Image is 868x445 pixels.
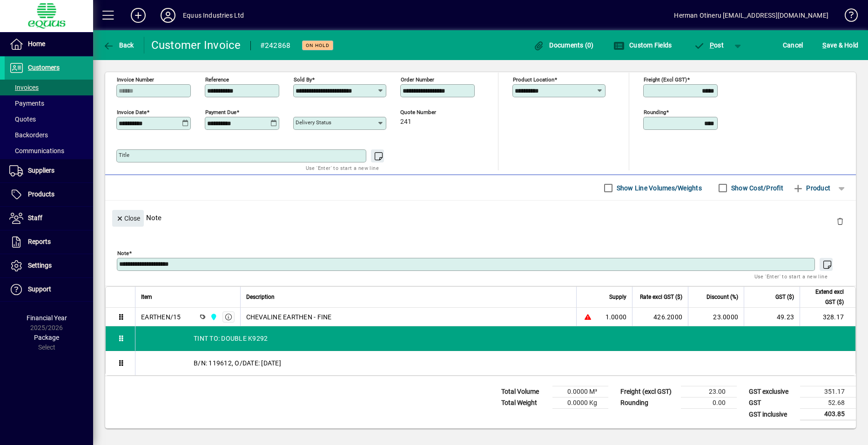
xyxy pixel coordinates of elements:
mat-label: Payment due [205,109,236,115]
span: Description [246,292,275,302]
span: Rate excl GST ($) [640,292,682,302]
a: Support [5,278,93,301]
div: EARTHEN/15 [141,312,181,322]
td: 351.17 [800,386,856,398]
span: ave & Hold [822,38,858,53]
td: 403.85 [800,409,856,420]
button: Delete [829,210,851,232]
span: Package [34,334,59,341]
span: Quote number [400,109,456,115]
span: Products [28,190,54,198]
td: 49.23 [744,308,800,326]
span: Documents (0) [533,41,594,49]
mat-label: Title [119,152,129,158]
a: Home [5,33,93,56]
button: Profile [153,7,183,24]
div: 426.2000 [638,312,682,322]
div: Note [105,201,856,235]
label: Show Cost/Profit [729,183,783,193]
div: Herman Otineru [EMAIL_ADDRESS][DOMAIN_NAME] [674,8,828,23]
td: Total Weight [497,398,552,409]
mat-hint: Use 'Enter' to start a new line [754,271,828,282]
span: Support [28,285,51,293]
button: Product [788,180,835,196]
span: Close [116,211,140,226]
td: Total Volume [497,386,552,398]
span: Item [141,292,152,302]
button: Post [689,37,728,54]
mat-label: Invoice number [117,76,154,83]
span: Backorders [9,131,48,139]
span: Staff [28,214,42,222]
span: Custom Fields [613,41,672,49]
td: GST exclusive [744,386,800,398]
mat-label: Invoice date [117,109,147,115]
td: GST [744,398,800,409]
td: GST inclusive [744,409,800,420]
mat-label: Note [117,250,129,256]
span: Extend excl GST ($) [806,287,844,307]
span: Invoices [9,84,39,91]
mat-label: Order number [401,76,434,83]
span: Customers [28,64,60,71]
button: Cancel [781,37,806,54]
td: 23.0000 [688,308,744,326]
td: 0.00 [681,398,737,409]
a: Payments [5,95,93,111]
label: Show Line Volumes/Weights [615,183,702,193]
button: Custom Fields [611,37,674,54]
td: 0.0000 M³ [552,386,608,398]
button: Save & Hold [820,37,861,54]
span: Financial Year [27,314,67,322]
div: TINT TO: DOUBLE K9292 [135,326,855,351]
mat-label: Reference [205,76,229,83]
a: Settings [5,254,93,277]
span: ost [693,41,724,49]
button: Documents (0) [531,37,596,54]
span: CHEVALINE EARTHEN - FINE [246,312,332,322]
span: 3C CENTRAL [208,312,218,322]
a: Knowledge Base [838,2,856,32]
app-page-header-button: Close [110,214,146,222]
app-page-header-button: Delete [829,217,851,225]
a: Products [5,183,93,206]
a: Quotes [5,111,93,127]
div: Customer Invoice [151,38,241,53]
span: Discount (%) [707,292,738,302]
span: Home [28,40,45,47]
div: Equus Industries Ltd [183,8,244,23]
button: Close [112,210,144,227]
div: B/N: 119612, O/DATE: [DATE] [135,351,855,375]
mat-label: Sold by [294,76,312,83]
mat-hint: Use 'Enter' to start a new line [306,162,379,173]
span: Payments [9,100,44,107]
button: Back [101,37,136,54]
span: P [710,41,714,49]
td: 328.17 [800,308,855,326]
a: Reports [5,230,93,254]
span: Back [103,41,134,49]
app-page-header-button: Back [93,37,144,54]
a: Suppliers [5,159,93,182]
span: Reports [28,238,51,245]
span: Product [793,181,830,196]
mat-label: Rounding [644,109,666,115]
span: Cancel [783,38,803,53]
span: 1.0000 [606,312,627,322]
button: Add [123,7,153,24]
td: Rounding [616,398,681,409]
span: Suppliers [28,167,54,174]
div: #242868 [260,38,291,53]
mat-label: Delivery status [296,119,331,126]
td: 52.68 [800,398,856,409]
td: 0.0000 Kg [552,398,608,409]
span: On hold [306,42,330,48]
span: Communications [9,147,64,155]
span: GST ($) [775,292,794,302]
td: Freight (excl GST) [616,386,681,398]
a: Communications [5,143,93,159]
span: Supply [609,292,626,302]
a: Staff [5,207,93,230]
span: Quotes [9,115,36,123]
mat-label: Product location [513,76,554,83]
